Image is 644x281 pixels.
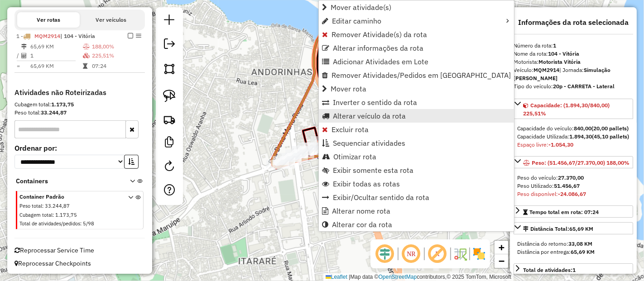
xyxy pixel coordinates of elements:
[159,110,179,129] a: Criar rota
[517,240,630,248] div: Distância do retorno:
[83,53,90,58] i: % de utilização da cubagem
[136,33,141,38] em: Opções
[548,141,573,148] strong: -1.054,30
[514,58,633,66] div: Motorista:
[517,174,584,181] span: Peso do veículo:
[124,155,139,169] button: Ordem crescente
[319,123,514,136] li: Excluir rota
[333,112,406,119] span: Alterar veículo da rota
[160,35,178,55] a: Exportar sessão
[517,124,630,133] div: Capacidade do veículo:
[319,177,514,191] li: Exibir todas as rotas
[14,259,91,267] span: Reprocessar Checkpoints
[319,204,514,218] li: Alterar nome rota
[323,273,514,281] div: Map data © contributors,© 2025 TomTom, Microsoft
[19,212,53,218] span: Cubagem total
[80,12,142,28] button: Ver veículos
[319,68,514,82] li: Remover Atividades/Pedidos em Lote
[30,42,82,51] td: 65,69 KM
[16,176,118,186] span: Containers
[517,133,630,141] div: Capacidade Utilizada:
[83,220,94,227] span: 5/98
[319,191,514,204] li: Exibir/Ocultar sentido da rota
[332,71,511,79] span: Remover Atividades/Pedidos em [GEOGRAPHIC_DATA]
[591,125,629,132] strong: (20,00 pallets)
[319,28,514,41] li: Remover Atividade(s) da rota
[319,14,514,28] li: Editar caminho
[514,222,633,234] a: Distância Total:65,69 KM
[517,190,630,198] div: Peso disponível:
[553,83,615,90] strong: 20p - CARRETA - Lateral
[163,113,176,126] img: Criar rota
[19,203,42,209] span: Peso total
[569,225,593,232] span: 65,69 KM
[30,51,82,60] td: 1
[19,220,80,227] span: Total de atividades/pedidos
[495,241,508,254] a: Zoom in
[319,82,514,95] li: Mover rota
[568,240,592,247] strong: 33,08 KM
[91,62,141,71] td: 07:24
[571,248,595,255] strong: 65,69 KM
[538,58,581,65] strong: Motorista Vitória
[319,41,514,55] li: Alterar informações da rota
[514,263,633,276] a: Total de atividades:1
[523,267,576,273] span: Total de atividades:
[16,33,95,39] span: 1 -
[349,274,350,280] span: |
[319,136,514,150] li: Sequenciar atividades
[514,82,633,90] div: Tipo do veículo:
[319,0,514,14] li: Mover atividade(s)
[319,150,514,163] li: Otimizar rota
[163,90,176,102] img: Selecionar atividades - laço
[279,153,302,162] div: Atividade não roteirizada - Maxxi Vitoria
[34,33,60,39] span: MQM2914
[91,51,141,60] td: 225,51%
[14,246,94,254] span: Reprocessar Service Time
[332,31,427,38] span: Remover Atividade(s) da rota
[160,133,178,153] a: Criar modelo
[41,109,67,116] strong: 33.244,87
[400,243,422,265] span: Ocultar NR
[517,182,630,190] div: Peso Utilizado:
[331,4,391,11] span: Mover atividade(s)
[333,58,428,65] span: Adicionar Atividades em Lote
[333,180,400,187] span: Exibir todas as rotas
[592,133,629,140] strong: (45,10 pallets)
[42,203,43,209] span: :
[14,100,145,109] div: Cubagem total:
[160,11,178,31] a: Nova sessão e pesquisa
[533,67,559,73] strong: MQM2914
[472,247,486,261] img: Exibir/Ocultar setores
[319,95,514,109] li: Inverter o sentido da rota
[379,274,417,280] a: OpenStreetMap
[553,42,556,49] strong: 1
[523,102,610,117] span: Capacidade: (1.894,30/840,00) 225,51%
[51,101,74,108] strong: 1.173,75
[514,50,633,58] div: Nome da rota:
[333,194,429,201] span: Exibir/Ocultar sentido da rota
[514,205,633,218] a: Tempo total em rota: 07:24
[517,141,630,149] div: Espaço livre:
[83,63,87,69] i: Tempo total em rota
[374,243,396,265] span: Ocultar deslocamento
[529,209,599,215] span: Tempo total em rota: 07:24
[16,62,21,71] td: =
[53,212,54,218] span: :
[558,174,584,181] strong: 27.370,00
[333,167,413,174] span: Exibir somente esta rota
[55,212,77,218] span: 1.173,75
[554,182,580,189] strong: 51.456,67
[14,88,145,97] h4: Atividades não Roteirizadas
[574,125,591,132] strong: 840,00
[60,33,95,39] span: | 104 - Vitória
[333,44,423,52] span: Alterar informações da rota
[17,12,80,28] button: Ver rotas
[298,143,321,152] div: Atividade não roteirizada - Maxxi Vitoria
[285,149,308,158] div: Atividade não roteirizada - Maxxi Vitoria
[427,243,448,265] span: Exibir rótulo
[160,157,178,177] a: Reroteirizar Sessão
[331,85,366,92] span: Mover rota
[499,255,505,267] span: −
[514,42,633,50] div: Número da rota:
